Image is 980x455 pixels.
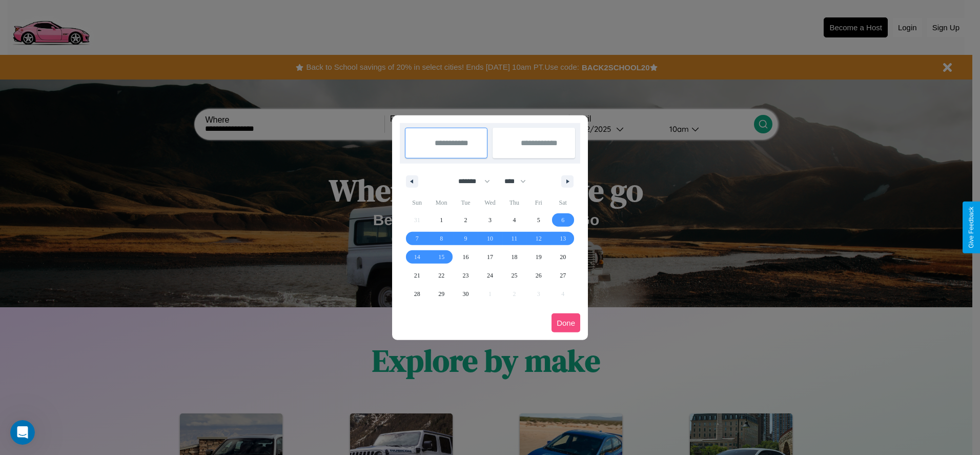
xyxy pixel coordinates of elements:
span: 19 [536,248,542,266]
button: 22 [429,266,453,285]
iframe: Intercom live chat [10,420,35,445]
button: 16 [454,248,478,266]
button: 28 [405,285,429,303]
button: 14 [405,248,429,266]
span: 17 [487,248,493,266]
span: 12 [536,229,542,248]
button: 26 [526,266,550,285]
button: 10 [478,229,502,248]
span: 6 [561,211,564,229]
span: 10 [487,229,493,248]
span: 5 [537,211,540,229]
span: 30 [463,285,469,303]
span: 21 [414,266,420,285]
button: 27 [551,266,575,285]
button: 24 [478,266,502,285]
span: 20 [560,248,566,266]
button: 19 [526,248,550,266]
span: 1 [440,211,443,229]
span: 28 [414,285,420,303]
span: 11 [512,229,518,248]
button: 4 [502,211,526,229]
button: 13 [551,229,575,248]
button: 17 [478,248,502,266]
span: 8 [440,229,443,248]
button: Done [552,313,580,332]
div: Give Feedback [968,207,975,248]
button: 6 [551,211,575,229]
span: 15 [438,248,444,266]
button: 12 [526,229,550,248]
button: 21 [405,266,429,285]
span: 2 [464,211,467,229]
span: Fri [526,194,550,211]
span: 9 [464,229,467,248]
span: 29 [438,285,444,303]
button: 18 [502,248,526,266]
span: 27 [560,266,566,285]
span: 22 [438,266,444,285]
span: Tue [454,194,478,211]
span: Wed [478,194,502,211]
span: 24 [487,266,493,285]
span: 25 [511,266,517,285]
button: 23 [454,266,478,285]
span: 26 [536,266,542,285]
span: 16 [463,248,469,266]
span: 18 [511,248,517,266]
button: 20 [551,248,575,266]
span: 3 [488,211,492,229]
button: 25 [502,266,526,285]
button: 1 [429,211,453,229]
button: 8 [429,229,453,248]
button: 5 [526,211,550,229]
button: 11 [502,229,526,248]
button: 9 [454,229,478,248]
span: Sat [551,194,575,211]
button: 2 [454,211,478,229]
span: 13 [560,229,566,248]
button: 30 [454,285,478,303]
span: 4 [513,211,516,229]
span: 14 [414,248,420,266]
button: 29 [429,285,453,303]
button: 15 [429,248,453,266]
button: 3 [478,211,502,229]
span: 23 [463,266,469,285]
button: 7 [405,229,429,248]
span: Thu [502,194,526,211]
span: Sun [405,194,429,211]
span: 7 [416,229,419,248]
span: Mon [429,194,453,211]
